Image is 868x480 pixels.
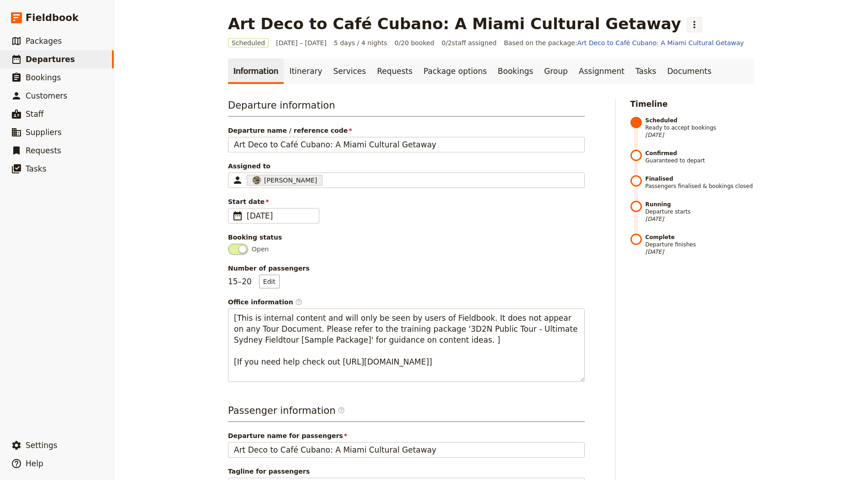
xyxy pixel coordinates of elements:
[228,38,269,47] span: Scheduled
[646,150,755,157] strong: Confirmed
[232,210,243,221] span: ​
[259,275,280,288] button: Number of passengers15–20
[228,442,585,458] input: Departure name for passengers
[687,17,702,32] button: Actions
[228,126,585,135] span: Departure name / reference code
[228,58,284,84] a: Information
[295,298,302,306] span: ​
[371,58,418,84] a: Requests
[492,58,539,84] a: Bookings
[646,175,755,190] span: Passengers finalised & bookings closed
[395,38,434,47] span: 0/20 booked
[662,58,717,84] a: Documents
[646,150,755,164] span: Guaranteed to depart
[228,162,585,171] span: Assigned to
[338,407,345,414] span: ​
[228,275,280,288] p: 15 – 20
[324,175,326,186] input: Assigned toProfile[PERSON_NAME]Clear input
[228,99,585,117] h3: Departure information
[630,58,662,84] a: Tasks
[276,38,327,47] span: [DATE] – [DATE]
[26,91,67,100] span: Customers
[284,58,328,84] a: Itinerary
[646,117,755,139] span: Ready to accept bookings
[418,58,492,84] a: Package options
[646,215,755,223] span: [DATE]
[228,15,681,33] h1: Art Deco to Café Cubano: A Miami Cultural Getaway
[26,128,62,137] span: Suppliers
[26,11,79,25] span: Fieldbook
[228,431,585,440] span: Departure name for passengers
[646,248,755,256] span: [DATE]
[646,117,755,124] strong: Scheduled
[26,164,47,173] span: Tasks
[26,459,43,468] span: Help
[646,234,755,256] span: Departure finishes
[573,58,630,84] a: Assignment
[228,404,585,422] h3: Passenger information
[646,201,755,208] strong: Running
[228,297,585,307] span: Office information
[646,201,755,223] span: Departure starts
[630,99,755,110] h2: Timeline
[26,37,62,46] span: Packages
[26,110,44,119] span: Staff
[334,38,387,47] span: 5 days / 4 nights
[247,210,313,221] span: [DATE]
[577,39,744,47] a: Art Deco to Café Cubano: A Miami Cultural Getaway
[26,55,75,64] span: Departures
[539,58,573,84] a: Group
[26,73,61,82] span: Bookings
[228,467,585,476] span: Tagline for passengers
[26,146,61,155] span: Requests
[646,234,755,241] strong: Complete
[646,131,755,139] span: [DATE]
[228,233,585,242] div: Booking status
[646,175,755,183] strong: Finalised
[252,245,269,254] span: Open
[228,308,585,382] textarea: Office information​
[26,441,58,450] span: Settings
[252,176,261,185] img: Profile
[264,176,317,185] span: [PERSON_NAME]
[228,197,585,206] span: Start date
[228,264,585,273] span: Number of passengers
[338,407,345,417] span: ​
[328,58,372,84] a: Services
[442,38,497,47] span: 0 / 2 staff assigned
[228,137,585,152] input: Departure name / reference code
[504,38,744,47] span: Based on the package:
